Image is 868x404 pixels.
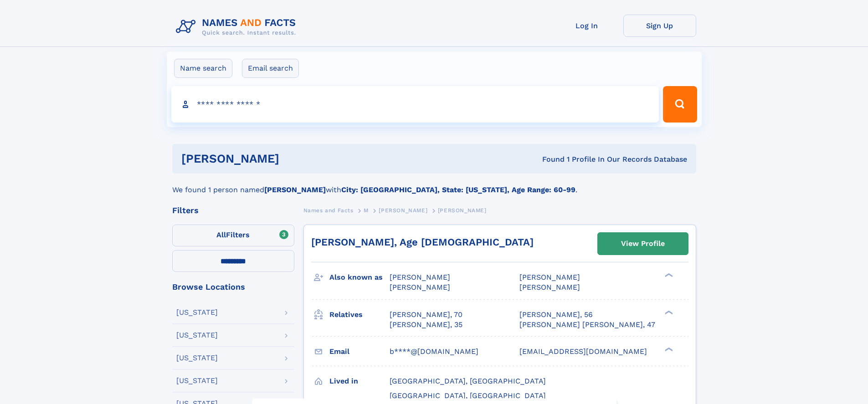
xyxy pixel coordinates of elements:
[519,273,580,281] span: [PERSON_NAME]
[519,283,580,291] span: [PERSON_NAME]
[329,307,390,322] h3: Relatives
[364,207,369,214] span: M
[390,377,546,385] span: [GEOGRAPHIC_DATA], [GEOGRAPHIC_DATA]
[311,236,534,248] a: [PERSON_NAME], Age [DEMOGRAPHIC_DATA]
[623,15,696,37] a: Sign Up
[172,206,294,215] div: Filters
[390,391,546,400] span: [GEOGRAPHIC_DATA], [GEOGRAPHIC_DATA]
[519,347,647,356] span: [EMAIL_ADDRESS][DOMAIN_NAME]
[390,320,462,330] a: [PERSON_NAME], 35
[176,309,218,316] div: [US_STATE]
[172,15,303,39] img: Logo Names and Facts
[379,207,427,214] span: [PERSON_NAME]
[663,309,673,315] div: ❯
[550,15,623,37] a: Log In
[171,86,659,123] input: search input
[176,354,218,362] div: [US_STATE]
[329,344,390,359] h3: Email
[172,283,294,291] div: Browse Locations
[216,230,226,239] span: All
[598,233,688,255] a: View Profile
[181,153,411,164] h1: [PERSON_NAME]
[438,207,487,214] span: [PERSON_NAME]
[663,346,673,352] div: ❯
[329,373,390,389] h3: Lived in
[519,320,655,330] a: [PERSON_NAME] [PERSON_NAME], 47
[303,205,354,216] a: Names and Facts
[390,273,450,281] span: [PERSON_NAME]
[621,233,665,254] div: View Profile
[176,332,218,339] div: [US_STATE]
[172,174,696,195] div: We found 1 person named with .
[663,272,673,278] div: ❯
[172,225,294,246] label: Filters
[519,310,593,320] a: [PERSON_NAME], 56
[379,205,427,216] a: [PERSON_NAME]
[176,377,218,384] div: [US_STATE]
[242,59,299,78] label: Email search
[390,310,462,320] a: [PERSON_NAME], 70
[390,283,450,291] span: [PERSON_NAME]
[364,205,369,216] a: M
[329,270,390,285] h3: Also known as
[411,154,687,164] div: Found 1 Profile In Our Records Database
[663,86,697,123] button: Search Button
[264,185,326,194] b: [PERSON_NAME]
[341,185,575,194] b: City: [GEOGRAPHIC_DATA], State: [US_STATE], Age Range: 60-99
[174,59,232,78] label: Name search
